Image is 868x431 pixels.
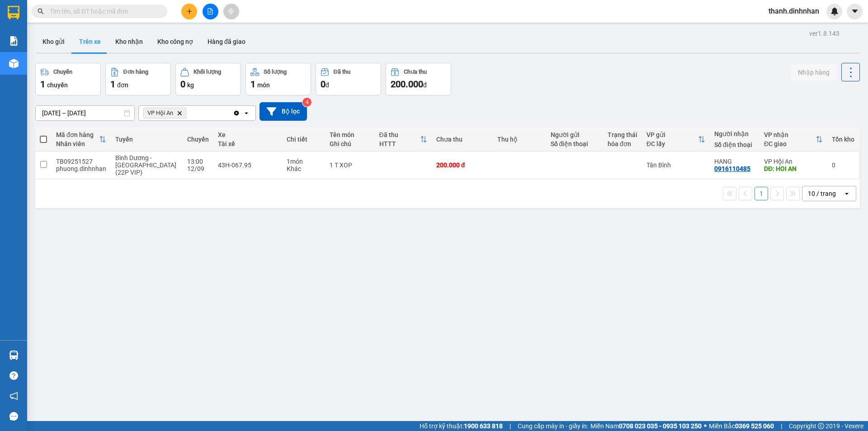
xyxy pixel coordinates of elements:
div: ver 1.8.143 [809,28,840,38]
svg: Delete [177,110,182,116]
div: Tên món [330,131,370,138]
button: Hàng đã giao [200,31,253,52]
span: 1 [110,79,115,90]
div: phuong.dinhnhan [56,165,106,172]
div: 10 / trang [808,189,836,198]
div: hóa đơn [608,140,637,147]
span: | [781,421,782,431]
span: Hỗ trợ kỹ thuật: [420,421,503,431]
div: Xe [218,131,278,138]
button: Kho công nợ [150,31,200,52]
th: Toggle SortBy [759,128,827,152]
div: Chuyến [53,69,72,75]
div: Tài xế [218,140,278,147]
span: 0 [321,79,325,90]
div: Số lượng [264,69,287,75]
div: 13:00 [187,158,209,165]
span: VP Hội An, close by backspace [143,108,186,118]
span: Cung cấp máy in - giấy in: [518,421,588,431]
div: Người nhận [714,130,755,137]
button: Chuyến1chuyến [35,63,101,95]
div: Tuyến [115,136,178,143]
span: caret-down [851,7,859,15]
div: ĐC lấy [646,140,698,147]
button: aim [223,4,239,19]
div: Mã đơn hàng [56,131,99,138]
span: đơn [117,81,128,89]
input: Tìm tên, số ĐT hoặc mã đơn [50,6,156,16]
strong: 1900 633 818 [464,422,503,430]
div: 200.000 đ [436,161,488,169]
span: Miền Bắc [709,421,774,431]
div: Chi tiết [287,136,321,143]
span: kg [187,81,194,89]
div: Nhân viên [56,140,99,147]
span: copyright [818,423,824,429]
th: Toggle SortBy [52,128,111,152]
div: 1 món [287,158,321,165]
div: Chưa thu [404,69,427,75]
button: Kho nhận [108,31,150,52]
div: Khối lượng [193,69,221,75]
div: Ghi chú [330,140,370,147]
div: Khác [287,165,321,172]
span: thanh.dinhnhan [761,5,826,17]
button: file-add [203,4,218,19]
img: logo-vxr [8,6,19,19]
th: Toggle SortBy [375,128,432,152]
span: VP Hội An [147,109,173,117]
div: Số điện thoại [714,141,755,148]
button: Số lượng1món [245,63,311,95]
span: 1 [40,79,45,90]
div: Đã thu [379,131,420,138]
div: 1 T XOP [330,161,370,169]
div: Tồn kho [832,136,854,143]
span: question-circle [9,371,18,380]
svg: Clear all [233,109,240,117]
button: Bộ lọc [259,102,307,121]
div: Người gửi [551,131,599,138]
div: Đã thu [334,69,350,75]
div: VP gửi [646,131,698,138]
button: caret-down [847,4,863,19]
svg: open [843,190,850,197]
img: warehouse-icon [9,350,19,360]
span: chuyến [47,81,68,89]
div: Đơn hàng [123,69,148,75]
sup: 4 [302,98,311,107]
img: warehouse-icon [9,59,19,68]
div: 0916110485 [714,165,750,172]
button: 1 [755,187,768,200]
div: Tân Bình [646,161,705,169]
button: Nhập hàng [791,64,837,81]
button: Khối lượng0kg [175,63,241,95]
strong: 0708 023 035 - 0935 103 250 [619,422,702,430]
div: VP nhận [764,131,816,138]
div: 43H-067.95 [218,161,278,169]
span: đ [325,81,329,89]
button: Đơn hàng1đơn [105,63,171,95]
span: 1 [250,79,255,90]
div: Thu hộ [497,136,542,143]
button: Kho gửi [35,31,72,52]
div: 0 [832,161,854,169]
button: Chưa thu200.000đ [386,63,451,95]
div: TB09251527 [56,158,106,165]
span: 200.000 [391,79,423,90]
span: Bình Dương - [GEOGRAPHIC_DATA] (22P VIP) [115,154,176,176]
img: solution-icon [9,36,19,46]
span: 0 [180,79,185,90]
div: Chuyến [187,136,209,143]
div: HANG [714,158,755,165]
button: Đã thu0đ [316,63,381,95]
div: Số điện thoại [551,140,599,147]
button: plus [181,4,197,19]
div: HTTT [379,140,420,147]
span: | [509,421,511,431]
span: search [38,8,44,14]
div: DĐ: HOI AN [764,165,823,172]
span: aim [228,8,234,14]
div: 12/09 [187,165,209,172]
span: plus [186,8,193,14]
input: Selected VP Hội An. [188,109,189,118]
